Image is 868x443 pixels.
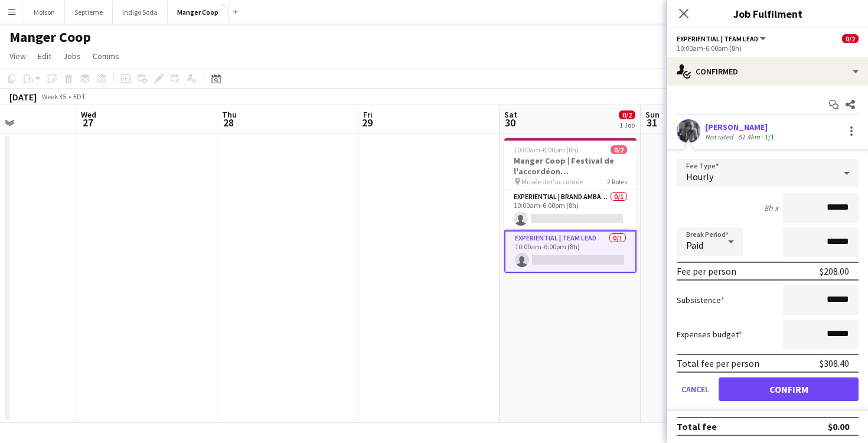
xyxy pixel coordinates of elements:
div: 8h x [764,203,778,213]
span: 30 [502,116,517,129]
span: Sat [504,109,517,120]
button: Experiential | Team Lead [677,34,768,43]
span: Edit [38,51,51,61]
div: $208.00 [820,265,849,277]
button: Indigo Soda [113,1,168,24]
a: Comms [88,48,124,64]
span: 10:00am-6:00pm (8h) [514,145,579,154]
div: 51.4km [736,132,762,141]
span: 31 [644,116,660,129]
div: [DATE] [9,91,37,103]
span: Sun [645,109,660,120]
h3: Job Fulfilment [667,6,868,21]
app-card-role: Experiential | Brand Ambassador0/110:00am-6:00pm (8h) [504,190,637,230]
div: Total fee per person [677,357,759,369]
span: Jobs [63,51,81,61]
button: Confirm [719,377,859,401]
span: 27 [79,116,96,129]
button: Manger Coop [168,1,229,24]
div: 1 Job [619,120,635,129]
a: View [5,48,31,64]
span: View [9,51,26,61]
span: 28 [220,116,237,129]
span: 29 [361,116,373,129]
label: Expenses budget [677,329,742,340]
span: Paid [686,239,703,251]
a: Jobs [58,48,86,64]
app-job-card: 10:00am-6:00pm (8h)0/2Manger Coop | Festival de l'accordéon ([GEOGRAPHIC_DATA], [GEOGRAPHIC_DATA]... [504,138,637,273]
label: Subsistence [677,295,725,305]
button: Septieme [65,1,113,24]
button: Molson [24,1,65,24]
h3: Manger Coop | Festival de l'accordéon ([GEOGRAPHIC_DATA], [GEOGRAPHIC_DATA]) [504,155,637,177]
span: 0/2 [611,145,627,154]
app-card-role: Experiential | Team Lead0/110:00am-6:00pm (8h) [504,230,637,273]
span: Week 35 [39,92,68,101]
div: $0.00 [828,421,849,432]
span: 0/2 [619,110,635,119]
span: Thu [222,109,237,120]
span: Hourly [686,171,713,183]
app-skills-label: 1/1 [765,132,774,141]
button: Cancel [677,377,714,401]
div: 10:00am-6:00pm (8h) [677,44,859,53]
a: Edit [33,48,56,64]
span: Experiential | Team Lead [677,34,758,43]
span: Wed [81,109,96,120]
div: Not rated [705,132,736,141]
span: 2 Roles [607,177,627,186]
h1: Manger Coop [9,28,91,46]
span: Musée de l'accordée [521,177,583,186]
div: Total fee [677,421,717,432]
div: $308.40 [820,357,849,369]
span: 0/2 [842,34,859,43]
div: Fee per person [677,265,736,277]
div: EDT [73,92,86,101]
div: [PERSON_NAME] [705,122,776,132]
span: Fri [363,109,373,120]
span: Comms [93,51,119,61]
div: Confirmed [667,57,868,86]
